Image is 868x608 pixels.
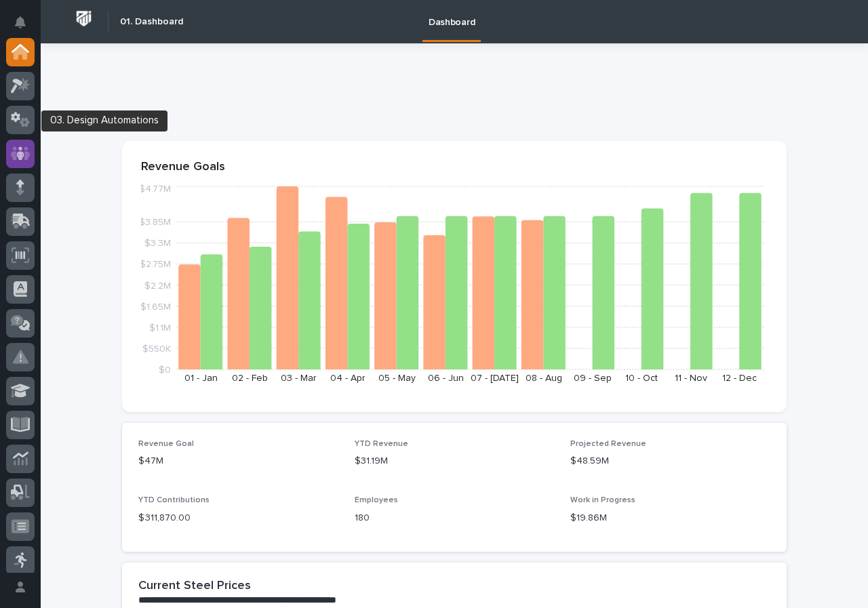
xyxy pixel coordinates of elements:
[355,511,555,525] p: 180
[330,373,366,383] text: 04 - Apr
[142,344,171,353] tspan: $550K
[570,440,646,448] span: Projected Revenue
[428,373,464,383] text: 06 - Jun
[378,373,416,383] text: 05 - May
[120,16,183,28] h2: 01. Dashboard
[625,373,658,383] text: 10 - Oct
[71,6,96,31] img: Workspace Logo
[138,496,210,504] span: YTD Contributions
[355,496,398,504] span: Employees
[17,16,35,38] div: Notifications
[570,496,635,504] span: Work in Progress
[138,579,251,594] h2: Current Steel Prices
[184,373,218,383] text: 01 - Jan
[139,218,171,227] tspan: $3.85M
[722,373,757,383] text: 12 - Dec
[526,373,562,383] text: 08 - Aug
[570,454,770,468] p: $48.59M
[149,323,171,332] tspan: $1.1M
[471,373,519,383] text: 07 - [DATE]
[140,260,171,269] tspan: $2.75M
[355,440,408,448] span: YTD Revenue
[139,184,171,194] tspan: $4.77M
[355,454,555,468] p: $31.19M
[144,281,171,290] tspan: $2.2M
[138,454,338,468] p: $47M
[281,373,317,383] text: 03 - Mar
[144,239,171,248] tspan: $3.3M
[138,511,338,525] p: $ 311,870.00
[570,511,770,525] p: $19.86M
[159,365,171,375] tspan: $0
[675,373,707,383] text: 11 - Nov
[138,440,194,448] span: Revenue Goal
[140,302,171,311] tspan: $1.65M
[141,160,768,175] p: Revenue Goals
[6,8,35,37] button: Notifications
[232,373,268,383] text: 02 - Feb
[574,373,612,383] text: 09 - Sep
